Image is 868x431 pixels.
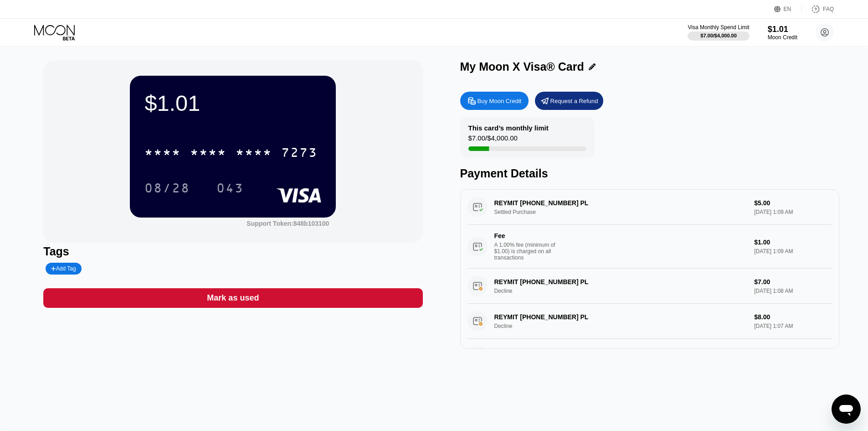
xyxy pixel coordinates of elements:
[754,248,832,254] div: [DATE] 1:09 AM
[754,239,832,246] div: $1.00
[774,5,802,14] div: EN
[247,220,329,227] div: Support Token: 848b103100
[460,167,839,180] div: Payment Details
[768,25,797,41] div: $1.01Moon Credit
[688,24,749,31] div: Visa Monthly Spend Limit
[43,288,422,308] div: Mark as used
[700,33,737,38] div: $7.00 / $4,000.00
[281,146,318,161] div: 7273
[460,60,584,73] div: My Moon X Visa® Card
[468,124,549,132] div: This card’s monthly limit
[207,293,259,303] div: Mark as used
[688,24,749,41] div: Visa Monthly Spend Limit$7.00/$4,000.00
[247,220,329,227] div: Support Token:848b103100
[210,177,251,199] div: 043
[467,225,832,269] div: FeeA 1.00% fee (minimum of $1.00) is charged on all transactions$1.00[DATE] 1:09 AM
[823,6,834,12] div: FAQ
[216,182,244,197] div: 043
[51,265,76,272] div: Add Tag
[832,395,861,424] iframe: Button to launch messaging window
[784,6,791,12] div: EN
[138,177,197,199] div: 08/28
[494,232,558,239] div: Fee
[144,182,190,197] div: 08/28
[768,34,797,41] div: Moon Credit
[460,92,529,110] div: Buy Moon Credit
[478,97,522,105] div: Buy Moon Credit
[550,97,598,105] div: Request a Refund
[46,263,81,275] div: Add Tag
[144,90,321,116] div: $1.01
[43,245,422,258] div: Tags
[494,242,563,261] div: A 1.00% fee (minimum of $1.00) is charged on all transactions
[802,5,834,14] div: FAQ
[768,25,797,34] div: $1.01
[535,92,603,110] div: Request a Refund
[468,134,518,146] div: $7.00 / $4,000.00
